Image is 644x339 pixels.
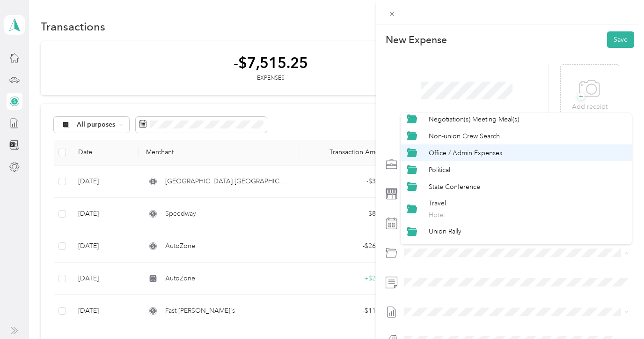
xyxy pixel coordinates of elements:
[578,93,585,100] span: +
[429,199,446,207] span: Travel
[429,183,480,191] span: State Conference
[607,31,634,48] button: Save
[572,102,607,112] p: Add receipt
[386,33,447,46] p: New Expense
[429,115,519,123] span: Negotiation(s) Meeting Meal(s)
[429,227,461,235] span: Union Rally
[429,210,625,220] p: Hotel
[429,149,502,157] span: Office / Admin Expenses
[592,286,644,339] iframe: Everlance-gr Chat Button Frame
[429,132,500,140] span: Non-union Crew Search
[429,166,450,174] span: Political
